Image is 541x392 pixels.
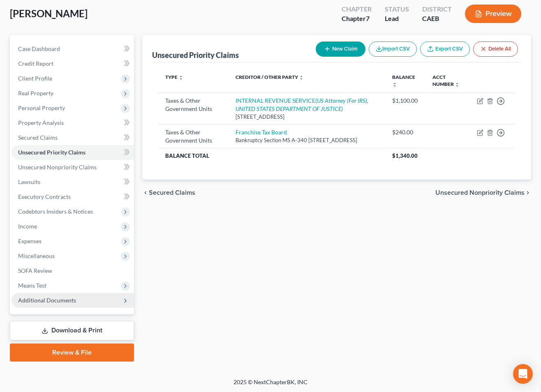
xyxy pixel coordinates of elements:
[422,5,452,14] div: District
[473,42,518,57] button: Delete All
[18,45,60,52] span: Case Dashboard
[236,97,368,112] i: (US Attorney (For IRS), UNITED STATES DEPARTMENT OF JUSTICE)
[392,82,397,87] i: unfold_more
[455,82,460,87] i: unfold_more
[18,297,76,304] span: Additional Documents
[18,193,71,200] span: Executory Contracts
[142,189,195,196] button: chevron_left Secured Claims
[465,5,521,23] button: Preview
[432,74,460,87] a: Acct Number unfold_more
[236,74,304,80] a: Creditor / Other Party unfold_more
[152,50,239,60] div: Unsecured Priority Claims
[159,148,386,163] th: Balance Total
[392,97,419,105] div: $1,100.00
[12,189,134,204] a: Executory Contracts
[513,364,533,384] div: Open Intercom Messenger
[236,97,368,112] a: INTERNAL REVENUE SERVICE(US Attorney (For IRS), UNITED STATES DEPARTMENT OF JUSTICE)
[299,75,304,80] i: unfold_more
[10,7,88,19] span: [PERSON_NAME]
[165,97,222,113] div: Taxes & Other Government Units
[12,42,134,56] a: Case Dashboard
[18,164,97,171] span: Unsecured Nonpriority Claims
[342,14,372,23] div: Chapter
[18,75,52,82] span: Client Profile
[18,223,37,230] span: Income
[525,189,531,196] i: chevron_right
[18,208,93,215] span: Codebtors Insiders & Notices
[142,189,149,196] i: chevron_left
[149,189,195,196] span: Secured Claims
[18,282,46,289] span: Means Test
[420,42,470,57] a: Export CSV
[178,75,183,80] i: unfold_more
[236,129,287,136] a: Franchise Tax Board
[18,104,65,111] span: Personal Property
[12,115,134,130] a: Property Analysis
[18,238,42,244] span: Expenses
[10,344,134,362] a: Review & File
[369,42,417,57] button: Import CSV
[316,42,365,57] button: New Claim
[18,252,55,259] span: Miscellaneous
[18,119,64,126] span: Property Analysis
[366,14,370,22] span: 7
[392,152,418,159] span: $1,340.00
[12,263,134,278] a: SOFA Review
[12,145,134,160] a: Unsecured Priority Claims
[385,14,409,23] div: Lead
[342,5,372,14] div: Chapter
[18,134,58,141] span: Secured Claims
[18,178,40,185] span: Lawsuits
[385,5,409,14] div: Status
[18,267,52,274] span: SOFA Review
[10,321,134,340] a: Download & Print
[12,56,134,71] a: Credit Report
[12,160,134,175] a: Unsecured Nonpriority Claims
[392,74,415,87] a: Balance unfold_more
[18,90,53,97] span: Real Property
[236,113,379,121] div: [STREET_ADDRESS]
[236,136,379,144] div: Bankruptcy Section MS A-340 [STREET_ADDRESS]
[165,128,222,145] div: Taxes & Other Government Units
[435,189,531,196] button: Unsecured Nonpriority Claims chevron_right
[422,14,452,23] div: CAEB
[18,60,53,67] span: Credit Report
[435,189,525,196] span: Unsecured Nonpriority Claims
[165,74,183,80] a: Type unfold_more
[12,130,134,145] a: Secured Claims
[18,149,86,156] span: Unsecured Priority Claims
[392,128,419,136] div: $240.00
[12,175,134,189] a: Lawsuits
